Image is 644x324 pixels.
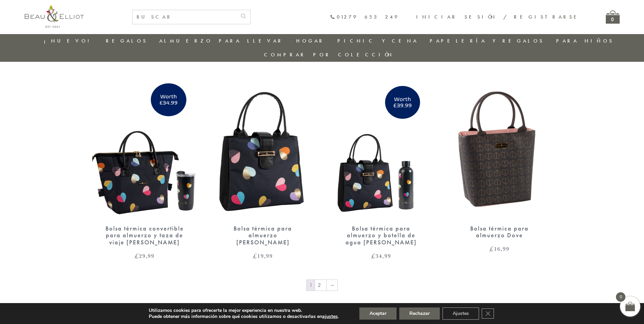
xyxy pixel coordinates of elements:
span: Página 1 [307,280,315,291]
font: 16,99 [494,245,509,253]
img: Bolsa térmica para almuerzo y botella de agua Emily Heart [329,83,434,218]
a: Papelería y regalos [430,37,544,44]
button: ajustes [322,314,338,320]
a: 0 [606,10,620,24]
font: £ [490,245,494,253]
font: Utilizamos cookies para ofrecerte la mejor experiencia en nuestra web. [149,307,302,314]
font: Bolsa térmica para almuerzo Dove [470,224,529,239]
img: Bolsa de almuerzo convertible y taza de viaje Emily Heart [92,83,197,218]
a: Regalos [106,37,147,44]
a: Bolsa de almuerzo convertible y taza de viaje Emily Heart Bolsa térmica convertible para almuerzo... [92,83,197,259]
img: Bolsa térmica para almuerzo Emily Heart [211,83,315,218]
font: £ [371,252,376,260]
a: 01279 653 249 [330,14,399,20]
font: 29,99 [139,252,154,260]
font: 34,99 [376,252,391,260]
a: Bolsa térmica para almuerzo Emily Heart Bolsa térmica para almuerzo [PERSON_NAME] £19,99 [211,83,315,259]
font: 0 [611,16,615,23]
img: Bolsa térmica para almuerzo Dove [447,83,551,218]
font: 0 [620,294,622,300]
button: Cerrar el banner de cookies del RGPD [482,308,494,319]
a: ¡Nuevo! [44,37,94,44]
font: £ [253,252,257,260]
font: . [338,313,339,320]
font: 2 [318,281,324,289]
font: Ajustes [453,310,469,317]
font: Rechazar [409,310,430,317]
button: Aceptar [359,307,397,320]
button: Rechazar [399,307,440,320]
font: 01279 653 249 [337,13,399,20]
font: Aceptar [369,310,386,317]
font: 19,99 [257,252,273,260]
font: Bolsa térmica convertible para almuerzo y taza de viaje [PERSON_NAME] [105,224,184,246]
font: Bolsa térmica para almuerzo y botella de agua [PERSON_NAME] [345,224,417,246]
font: → [329,281,335,289]
a: Picnic y cena [337,37,418,44]
input: BUSCAR [133,10,237,24]
a: Almuerzo para llevar [159,37,284,44]
a: Comprar por colección [264,51,394,58]
font: £ [135,252,139,260]
button: Ajustes [443,307,479,320]
a: Bolsa térmica para almuerzo y botella de agua Emily Heart Bolsa térmica para almuerzo y botella d... [329,83,434,259]
font: Puede obtener más información sobre qué cookies utilizamos o desactivarlas en [149,313,322,320]
a: Iniciar sesión / Registrarse [416,13,582,20]
font: Bolsa térmica para almuerzo [PERSON_NAME] [234,224,292,246]
a: Página 2 [315,280,326,291]
font: 1 [309,281,312,289]
img: logo [25,5,84,28]
a: Bolsa térmica para almuerzo Dove Bolsa térmica para almuerzo Dove £16,99 [447,83,552,252]
a: Para niños [556,37,614,44]
a: Hogar [296,37,325,44]
a: → [327,280,337,291]
nav: Paginación de productos [92,279,552,293]
font: ajustes [322,313,338,320]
